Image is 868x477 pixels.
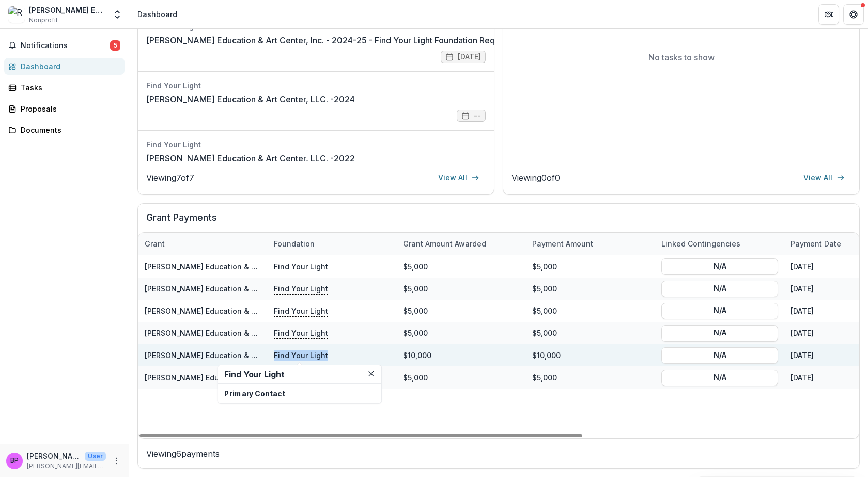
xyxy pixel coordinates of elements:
a: [PERSON_NAME] Education & Art Center, LLC. -2022 [145,329,331,337]
div: Documents [21,125,116,135]
a: [PERSON_NAME] Education & Art Center, LLC. -2023 [145,306,331,315]
div: $5,000 [526,366,655,389]
div: Dashboard [21,61,116,72]
p: [PERSON_NAME], PhD [27,451,81,461]
a: Tasks [4,79,125,96]
p: Find Your Light [274,327,328,338]
p: No tasks to show [648,51,715,64]
div: Grant [138,233,268,255]
h2: Grant Payments [146,212,851,232]
button: Notifications5 [4,37,125,54]
div: Linked Contingencies [655,233,784,255]
div: $5,000 [397,278,526,300]
a: Proposals [4,100,125,117]
div: [PERSON_NAME] Education & Art Center, LLC. [29,5,106,16]
p: Find Your Light [274,260,328,272]
div: Foundation [268,233,397,255]
div: Payment Amount [526,238,599,249]
a: [PERSON_NAME] Education & Art Center, LLC. -2024 [146,93,355,105]
button: N/A [661,347,778,363]
div: Grant amount awarded [397,238,492,249]
button: N/A [661,325,778,341]
div: $5,000 [397,255,526,278]
div: $5,000 [526,322,655,344]
div: $5,000 [397,366,526,389]
div: Belinda Roberson, PhD [10,457,19,464]
button: Partners [818,4,839,25]
img: Renzi Education & Art Center, LLC. [8,6,25,23]
button: Get Help [843,4,864,25]
div: Linked Contingencies [655,238,747,249]
div: $10,000 [397,344,526,366]
h2: Find Your Light [224,370,376,379]
div: Grant amount awarded [397,233,526,255]
p: Find Your Light [274,305,328,316]
div: $10,000 [526,344,655,366]
button: N/A [661,369,778,386]
a: [PERSON_NAME] Education & Art Center, Inc. - 2024-25 - Find Your Light Foundation Request for Pro... [146,34,562,47]
button: More [110,455,122,467]
div: Proposals [21,103,116,114]
a: [PERSON_NAME] Education & Art Center, LLC. -2021 [145,351,329,360]
div: $5,000 [397,322,526,344]
a: [PERSON_NAME] Education & Art Center, Inc. - 2024-25 - Find Your Light Foundation Request for Pro... [145,262,526,271]
div: Payment Amount [526,233,655,255]
div: Dashboard [137,9,177,20]
p: Primary Contact [224,388,376,399]
div: Grant [138,238,171,249]
button: Open entity switcher [110,4,125,25]
div: $5,000 [397,300,526,322]
p: Viewing 6 payments [146,448,851,460]
div: Payment date [784,238,847,249]
button: Close [365,367,377,380]
p: User [85,452,106,461]
span: Notifications [21,41,110,50]
div: Tasks [21,82,116,93]
div: $5,000 [526,278,655,300]
p: Viewing 7 of 7 [146,172,194,184]
p: Find Your Light [274,349,328,361]
button: N/A [661,280,778,297]
div: $5,000 [526,255,655,278]
a: View All [797,170,851,186]
nav: breadcrumb [133,7,181,22]
div: Foundation [268,238,321,249]
a: [PERSON_NAME] Education & Art Center, LLC. -2022 [146,152,355,164]
a: [PERSON_NAME] Education & Art Center, LLC. -2024 [145,284,331,293]
div: $5,000 [526,300,655,322]
p: Viewing 0 of 0 [512,172,560,184]
span: 5 [110,40,120,51]
button: N/A [661,258,778,274]
a: [PERSON_NAME] Education & Art Center, LLC. -2020 [145,373,331,382]
button: N/A [661,302,778,319]
span: Nonprofit [29,16,58,25]
p: Find Your Light [274,283,328,294]
p: [PERSON_NAME][EMAIL_ADDRESS][DOMAIN_NAME] [27,461,106,471]
a: Dashboard [4,58,125,75]
a: Documents [4,121,125,139]
a: View All [432,170,486,186]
